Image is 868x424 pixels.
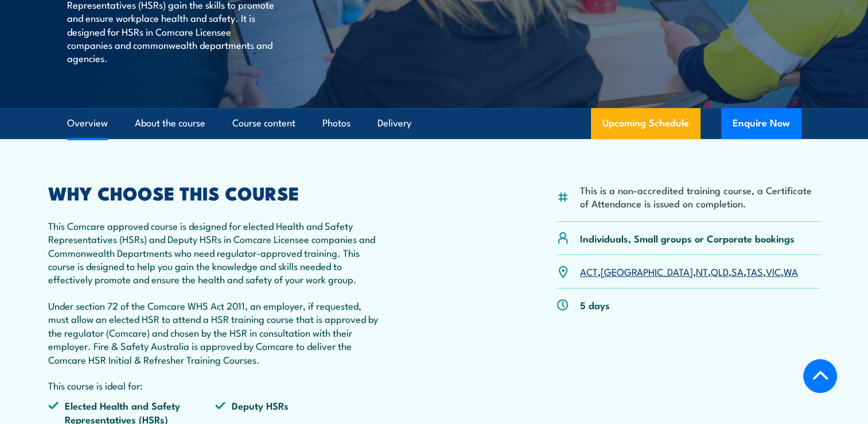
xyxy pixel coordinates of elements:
a: WA [784,264,798,278]
p: , , , , , , , [580,265,798,278]
h2: WHY CHOOSE THIS COURSE [48,184,383,201]
li: This is a non-accredited training course, a Certificate of Attendance is issued on completion. [580,183,820,210]
a: QLD [711,264,729,278]
p: Under section 72 of the Comcare WHS Act 2011, an employer, if requested, must allow an elected HS... [48,299,383,366]
a: VIC [766,264,781,278]
a: SA [731,264,744,278]
button: Enquire Now [721,108,801,139]
a: Photos [322,108,351,138]
p: This course is ideal for: [48,379,383,392]
a: ACT [580,264,598,278]
a: Delivery [377,108,411,138]
a: TAS [746,264,763,278]
p: Individuals, Small groups or Corporate bookings [580,232,795,245]
a: NT [696,264,708,278]
a: Course content [232,108,295,138]
a: Overview [67,108,108,138]
a: [GEOGRAPHIC_DATA] [601,264,693,278]
p: This Comcare approved course is designed for elected Health and Safety Representatives (HSRs) and... [48,219,383,286]
a: About the course [135,108,205,138]
p: 5 days [580,298,610,311]
a: Upcoming Schedule [591,108,700,139]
